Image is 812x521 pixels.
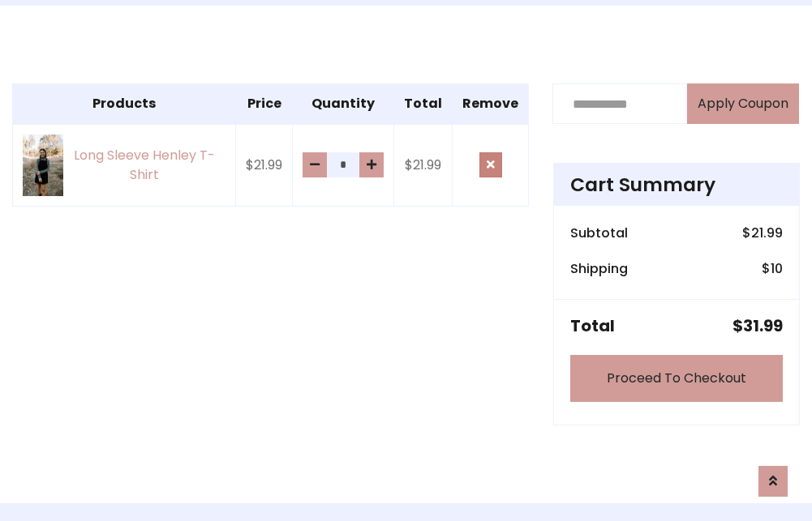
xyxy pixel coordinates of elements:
th: Products [13,84,236,125]
h6: $ [742,225,783,241]
th: Total [394,84,453,125]
span: 31.99 [743,314,783,337]
button: Apply Coupon [687,83,799,124]
th: Price [236,84,293,125]
h6: Subtotal [570,225,628,241]
th: Remove [453,84,529,125]
h5: Total [570,316,615,335]
span: 21.99 [751,224,783,242]
td: $21.99 [236,124,293,206]
td: $21.99 [394,124,453,206]
span: 10 [771,259,783,278]
h5: $ [733,316,783,335]
a: Long Sleeve Henley T-Shirt [23,135,226,195]
a: Proceed To Checkout [570,355,783,402]
h4: Cart Summary [570,173,783,196]
h6: Shipping [570,261,628,276]
h6: $ [762,261,783,276]
th: Quantity [293,84,394,125]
